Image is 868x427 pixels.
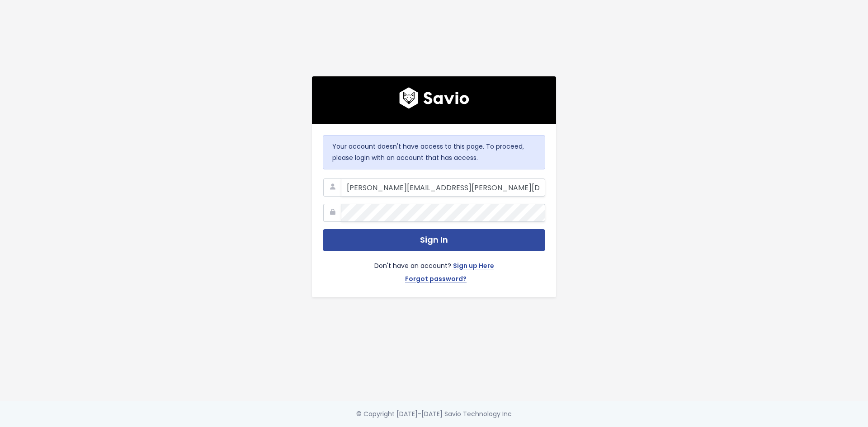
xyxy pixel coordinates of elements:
[323,251,545,286] div: Don't have an account?
[453,260,494,273] a: Sign up Here
[399,87,469,109] img: logo600x187.a314fd40982d.png
[332,141,536,164] p: Your account doesn't have access to this page. To proceed, please login with an account that has ...
[323,229,545,251] button: Sign In
[405,273,467,286] a: Forgot password?
[356,408,512,420] div: © Copyright [DATE]-[DATE] Savio Technology Inc
[341,178,545,197] input: Your Work Email Address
